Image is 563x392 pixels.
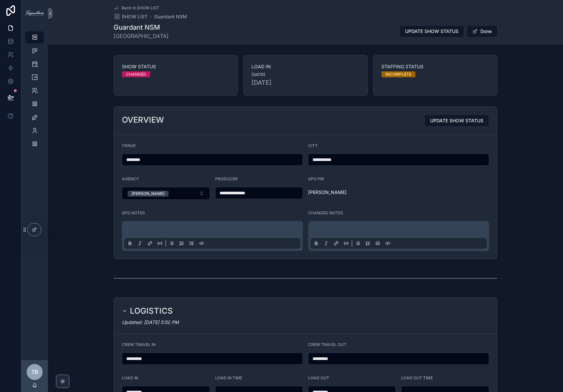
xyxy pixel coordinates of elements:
div: scrollable content [21,27,48,159]
span: SHOW LIST [122,13,148,20]
span: VENUE [122,143,136,148]
span: PRODUCER [215,176,238,181]
span: LOAD IN [122,375,138,380]
span: UPDATE SHOW STATUS [430,117,483,124]
span: CHANGED NOTES [308,210,343,215]
a: SHOW LIST [114,13,148,20]
button: UPDATE SHOW STATUS [399,25,464,37]
span: LOAD IN [252,63,359,70]
h2: LOGISTICS [130,306,173,316]
em: Updated: [DATE] 5:52 PM [122,319,179,325]
a: Back to SHOW LIST [114,5,159,11]
span: SHOW STATUS [122,63,230,70]
div: CHANGED [126,71,146,77]
span: STAFFING STATUS [381,63,489,70]
span: [DATE] [252,78,359,87]
span: CREW TRAVEL OUT [308,342,346,347]
span: TB [31,368,38,376]
span: CREW TRAVEL IN [122,342,156,347]
a: Guardant NSM [154,13,187,20]
span: [PERSON_NAME] [308,189,346,196]
button: Select Button [122,187,210,200]
span: SPG PM [308,176,324,181]
span: LOAD OUT TIME [401,375,433,380]
span: LOAD IN TIME [215,375,242,380]
span: UPDATE SHOW STATUS [405,28,458,35]
h1: Guardant NSM [114,23,169,32]
span: LOAD OUT [308,375,329,380]
span: [GEOGRAPHIC_DATA] [114,32,169,40]
strong: [DATE] [252,72,265,77]
h2: OVERVIEW [122,115,164,125]
span: CITY [308,143,317,148]
span: Back to SHOW LIST [122,5,159,11]
div: INCOMPLETE [385,71,411,77]
span: SPG NOTES [122,210,145,215]
span: AGENCY [122,176,139,181]
img: App logo [25,11,44,16]
button: Done [467,25,497,37]
div: [PERSON_NAME] [132,191,165,197]
button: UPDATE SHOW STATUS [424,115,489,127]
